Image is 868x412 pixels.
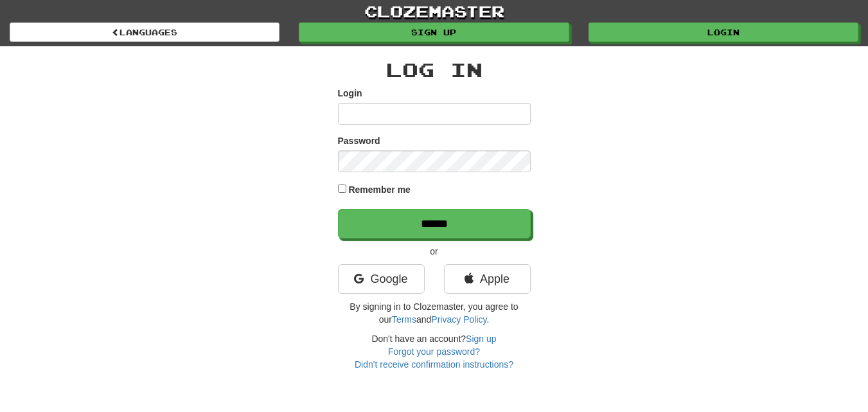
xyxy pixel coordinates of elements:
a: Languages [10,22,279,42]
p: or [338,245,531,258]
label: Password [338,134,380,147]
h2: Log In [338,59,531,80]
a: Forgot your password? [388,346,480,357]
a: Sign up [299,22,569,42]
div: Don't have an account? [338,332,531,371]
a: Login [589,22,858,42]
a: Didn't receive confirmation instructions? [355,359,513,370]
a: Apple [444,264,531,294]
label: Login [338,87,362,100]
a: Google [338,264,425,294]
p: By signing in to Clozemaster, you agree to our and . [338,300,531,326]
label: Remember me [348,183,411,196]
a: Terms [392,314,416,325]
a: Sign up [466,334,496,344]
a: Privacy Policy [431,314,486,325]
